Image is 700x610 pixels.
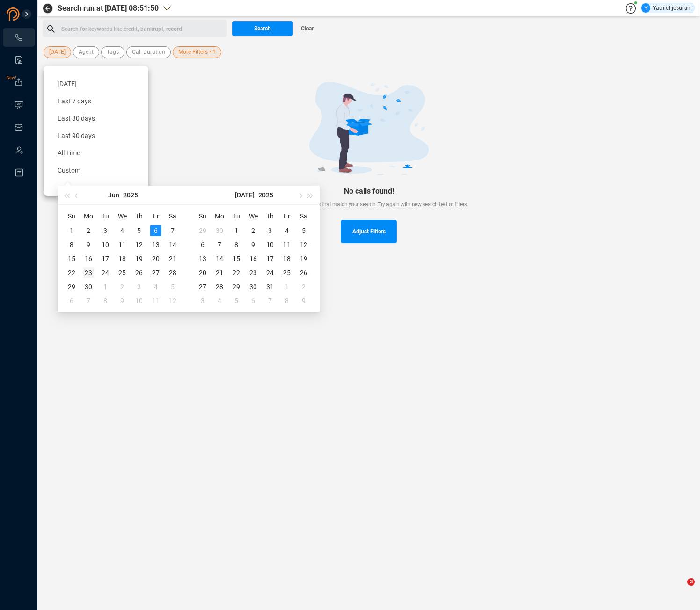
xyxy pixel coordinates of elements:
[295,280,312,294] td: 2025-08-02
[298,295,309,306] div: 9
[245,266,262,280] td: 2025-07-23
[63,294,80,308] td: 2025-07-06
[66,295,77,306] div: 6
[58,97,91,105] span: Last 7 days
[58,132,95,139] span: Last 90 days
[83,281,94,292] div: 30
[150,225,161,236] div: 6
[194,252,211,266] td: 2025-07-13
[131,266,147,280] td: 2025-06-26
[281,239,292,250] div: 11
[7,7,58,21] img: prodigal-logo
[278,252,295,266] td: 2025-07-18
[245,280,262,294] td: 2025-07-30
[114,224,131,238] td: 2025-06-04
[3,51,35,69] li: Smart Reports
[264,253,276,264] div: 17
[281,295,292,306] div: 8
[80,280,97,294] td: 2025-06-30
[245,252,262,266] td: 2025-07-16
[278,209,295,224] th: Fr
[147,252,164,266] td: 2025-06-20
[231,281,242,292] div: 29
[231,239,242,250] div: 8
[262,224,278,238] td: 2025-07-03
[258,186,273,204] button: 2025
[66,253,77,264] div: 15
[164,209,181,224] th: Sa
[687,578,695,586] span: 3
[150,253,161,264] div: 20
[83,295,94,306] div: 7
[278,280,295,294] td: 2025-08-01
[231,253,242,264] div: 15
[44,46,71,58] button: [DATE]
[262,294,278,308] td: 2025-08-07
[341,220,397,243] button: Adjust Filters
[164,266,181,280] td: 2025-06-28
[248,295,259,306] div: 6
[133,295,145,306] div: 10
[133,281,145,292] div: 3
[150,267,161,278] div: 27
[63,238,80,252] td: 2025-06-08
[214,281,225,292] div: 28
[3,118,35,137] li: Inbox
[164,238,181,252] td: 2025-06-14
[194,294,211,308] td: 2025-08-03
[298,267,309,278] div: 26
[117,295,128,306] div: 9
[211,238,228,252] td: 2025-07-07
[97,266,114,280] td: 2025-06-24
[97,209,114,224] th: Tu
[178,46,216,58] span: More Filters • 1
[58,187,680,196] div: No calls found!
[668,578,691,601] iframe: Intercom live chat
[295,294,312,308] td: 2025-08-09
[228,209,245,224] th: Tu
[63,280,80,294] td: 2025-06-29
[228,294,245,308] td: 2025-08-05
[167,239,178,250] div: 14
[63,209,80,224] th: Su
[352,220,386,243] span: Adjust Filters
[80,294,97,308] td: 2025-07-07
[131,224,147,238] td: 2025-06-05
[245,294,262,308] td: 2025-08-06
[211,224,228,238] td: 2025-06-30
[63,252,80,266] td: 2025-06-15
[228,280,245,294] td: 2025-07-29
[80,252,97,266] td: 2025-06-16
[63,224,80,238] td: 2025-06-01
[211,280,228,294] td: 2025-07-28
[117,267,128,278] div: 25
[3,95,35,114] li: Visuals
[164,252,181,266] td: 2025-06-21
[58,115,95,122] span: Last 30 days
[194,224,211,238] td: 2025-06-29
[197,281,208,292] div: 27
[164,224,181,238] td: 2025-06-07
[14,78,23,87] a: New!
[66,225,77,236] div: 1
[117,281,128,292] div: 2
[295,238,312,252] td: 2025-07-12
[101,46,124,58] button: Tags
[641,3,691,13] div: Yaurichjesurun
[83,253,94,264] div: 16
[262,252,278,266] td: 2025-07-17
[73,46,99,58] button: Agent
[123,186,138,204] button: 2025
[167,253,178,264] div: 21
[231,295,242,306] div: 5
[278,266,295,280] td: 2025-07-25
[150,295,161,306] div: 11
[147,280,164,294] td: 2025-07-04
[114,280,131,294] td: 2025-07-02
[228,252,245,266] td: 2025-07-15
[197,225,208,236] div: 29
[100,281,111,292] div: 1
[117,253,128,264] div: 18
[214,267,225,278] div: 21
[231,225,242,236] div: 1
